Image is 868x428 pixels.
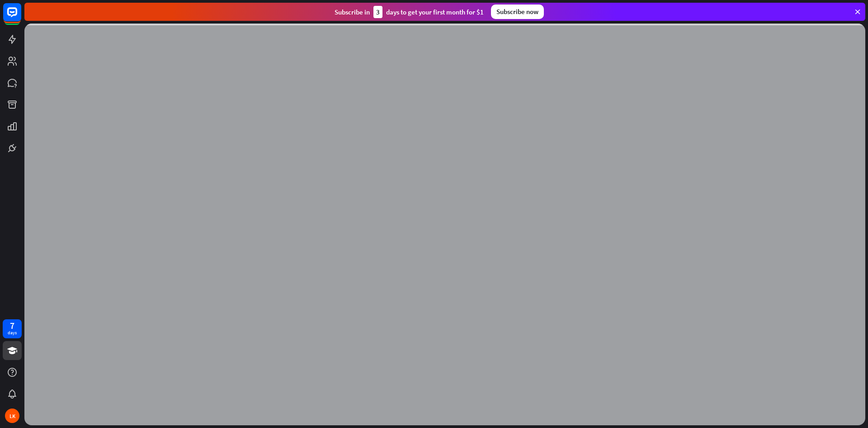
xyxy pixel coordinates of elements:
[5,409,19,423] div: LK
[3,319,22,338] a: 7 days
[491,5,544,19] div: Subscribe now
[335,6,484,18] div: Subscribe in days to get your first month for $1
[373,6,382,18] div: 3
[8,330,17,336] div: days
[10,322,14,330] div: 7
